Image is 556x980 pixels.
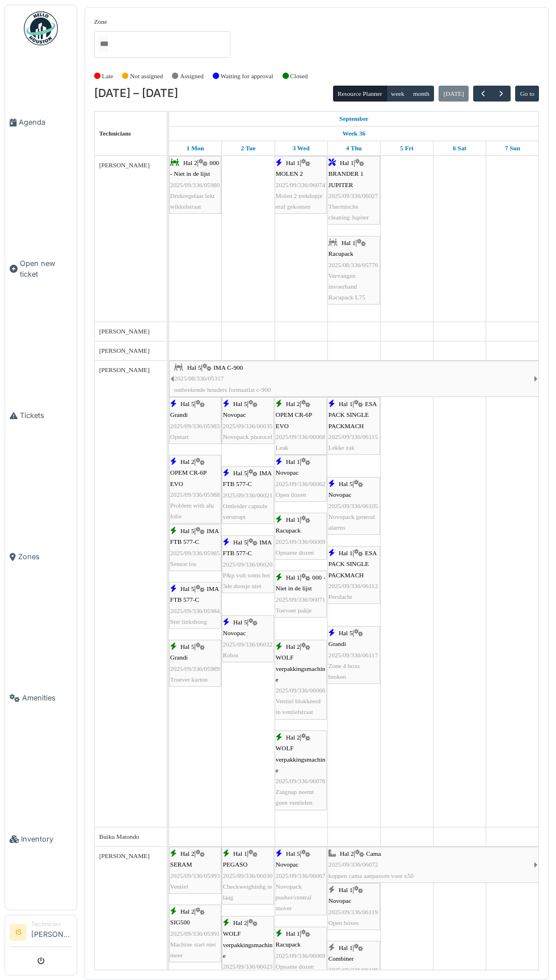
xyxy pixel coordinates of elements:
span: Racupack [276,941,301,948]
span: Amenities [22,692,72,703]
span: Hal 1 [286,516,300,523]
span: Hal 5 [286,850,300,857]
span: MOLEN 2 [276,170,303,177]
span: Technicians [99,130,131,137]
div: | [328,238,379,303]
div: | [170,584,220,627]
a: September 4, 2025 [343,141,365,155]
label: Late [102,71,113,81]
a: Tickets [5,345,77,486]
div: | [223,537,273,592]
span: Toevoer pakje [276,607,312,614]
div: | [276,457,326,500]
span: 2025/09/336/06117 [328,652,378,658]
span: 2025/09/336/06115 [328,433,378,440]
span: 2025/09/336/06072 [328,861,378,868]
span: Hal 2 [180,908,195,915]
span: Drukregelaar lekt wikkelstraat [170,192,215,210]
span: 000 - Niet in de lijst [276,574,326,592]
span: Troever karton [170,676,208,683]
div: | [328,158,379,223]
span: IMA C-900 [213,364,243,371]
span: Ventiel blokkeerd in ventielstraat [276,698,321,715]
span: Problem with alu folie [170,502,214,519]
span: 2025/09/336/06076 [276,778,326,784]
span: 2025/09/336/06106 [328,966,378,973]
span: SIG500 [170,919,190,926]
div: | [276,641,326,717]
span: Hal 1 [342,239,356,246]
span: Hal 2 [286,400,300,407]
a: September 2, 2025 [238,141,259,155]
span: WOLF verpakkingsmachine [223,930,273,958]
button: Next week [492,86,511,102]
span: Novopack pusher/central mover [276,883,311,911]
span: 2025/09/336/05989 [170,665,220,672]
span: Perslucht [328,593,352,600]
span: PEGASO [223,861,248,868]
span: 2025/09/336/05993 [170,872,220,879]
a: Inventory [5,768,77,910]
span: Hal 5 [187,364,201,371]
span: [PERSON_NAME] [99,366,150,373]
div: | [276,928,326,972]
span: 2025/09/336/06067 [276,872,326,879]
span: Agenda [19,117,72,128]
button: [DATE] [439,86,469,102]
span: Checkweighinhg te laag [223,883,272,901]
span: 2025/09/336/06021 [223,492,273,499]
span: 2025/09/336/06074 [276,181,326,188]
span: Thermische cleaning Jupiter [328,203,369,221]
span: 2025/09/336/05980 [170,181,220,188]
span: Novopack general alarms [328,513,375,531]
span: Novopac [223,411,246,418]
span: Ster linkshoog [170,618,207,625]
label: Closed [290,71,308,81]
span: Grandi [170,411,188,418]
div: | [170,906,220,961]
span: BRANDER 1 JUPITER [328,170,364,188]
a: September 1, 2025 [184,141,207,155]
span: Tickets [20,410,72,421]
span: [PERSON_NAME] [99,162,150,168]
span: Hal 2 [286,734,300,741]
span: SERAM [170,861,192,868]
a: Open new ticket [5,193,77,345]
span: Ventiel [170,883,188,890]
div: | [170,399,220,442]
span: Hal 5 [180,643,195,650]
span: Novopac [328,897,351,904]
span: Molen 2 trekdopje eraf gekomen [276,192,323,210]
span: Hal 1 [339,550,353,556]
span: Hal 1 [339,886,353,893]
div: | [276,732,326,808]
span: 2025/09/336/05991 [170,930,220,937]
span: 2025/09/336/06020 [223,561,273,568]
span: 2025/09/336/06027 [328,192,378,199]
a: September 3, 2025 [290,141,313,155]
span: 2025/09/336/06032 [223,641,273,648]
span: [PERSON_NAME] [99,852,150,859]
span: 2025/09/336/06066 [276,687,326,694]
span: Hal 1 [286,930,300,937]
div: | [174,362,534,395]
span: [PERSON_NAME] [99,328,150,335]
span: Hal 1 [339,944,353,951]
span: Hal 2 [286,643,300,650]
span: 2025/09/336/06069 [276,538,326,545]
a: September 6, 2025 [450,141,469,155]
span: Zones [18,551,72,562]
div: | [223,468,273,522]
a: September 1, 2025 [336,112,372,126]
span: Leak [276,444,288,451]
span: ESA PACK SINGLE PACKMACH [328,400,377,429]
div: | [328,848,534,881]
button: week [386,86,409,102]
div: | [276,848,326,914]
span: Opstart [170,433,189,440]
div: | [170,457,220,522]
span: Hal 2 [180,850,195,857]
label: Waiting for approval [221,71,273,81]
span: Inventory [21,834,72,844]
span: Vervangen invoerband Racupack L75 [328,272,365,301]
